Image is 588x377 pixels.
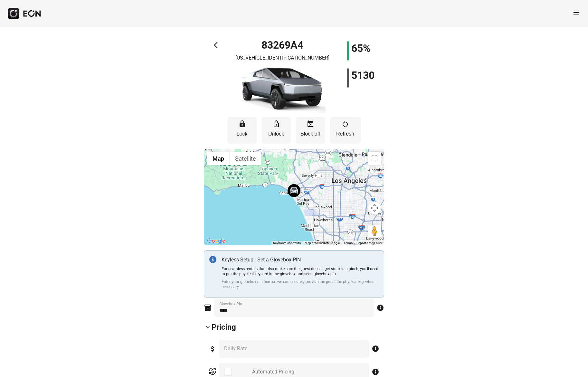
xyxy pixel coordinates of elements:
[235,54,329,62] p: [US_VEHICLE_IDENTIFICATION_NUMBER]
[265,130,288,138] p: Unlock
[305,241,340,245] span: Map data ©2025 Google
[368,225,381,238] button: Drag Pegman onto the map to open Street View
[273,241,301,245] button: Keyboard shortcuts
[252,368,294,376] div: Automated Pricing
[341,120,349,128] span: restart_alt
[209,367,216,375] span: currency_exchange
[261,41,303,49] h1: 83269A4
[344,241,353,245] a: Terms (opens in new tab)
[205,237,227,245] img: Google
[209,256,216,263] img: info
[212,322,236,332] h2: Pricing
[376,304,384,312] span: info
[204,323,212,331] span: keyboard_arrow_down
[368,152,381,165] button: Toggle fullscreen view
[262,117,291,144] button: Unlock
[222,279,379,289] p: Enter your globebox pin here so we can securely provide the guest the physical key when necessary.
[333,130,357,138] p: Refresh
[296,117,325,144] button: Block off
[219,301,242,306] label: Glovebox Pin
[299,130,322,138] p: Block off
[368,202,381,214] button: Map camera controls
[356,241,382,245] a: Report a map error
[351,44,371,52] h1: 65%
[222,256,379,264] p: Keyless Setup - Set a Glovebox PIN
[228,117,257,144] button: Lock
[351,71,375,79] h1: 5130
[205,237,227,245] a: Open this area in Google Maps (opens a new window)
[573,9,580,16] span: menu
[207,152,230,165] button: Show street map
[307,120,314,128] span: event_busy
[372,368,379,376] span: info
[204,304,212,312] span: inventory_2
[238,120,246,128] span: lock
[330,117,361,144] button: Refresh
[272,120,280,128] span: lock_open
[237,64,327,113] img: car
[222,266,379,277] p: For seamless rentals that also make sure the guest doesn’t get stuck in a pinch, you’ll need to p...
[214,41,222,49] span: arrow_back_ios
[231,130,253,138] p: Lock
[209,345,216,353] span: attach_money
[230,152,261,165] button: Show satellite imagery
[372,345,379,353] span: info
